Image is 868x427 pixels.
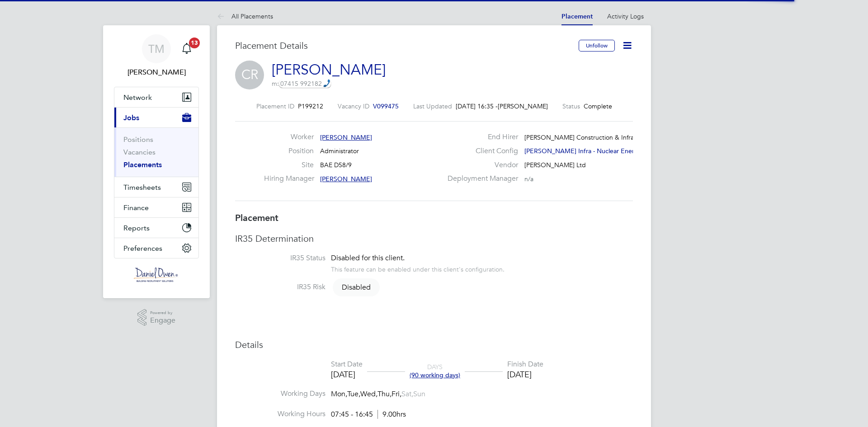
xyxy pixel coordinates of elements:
[338,102,369,110] label: Vacancy ID
[498,102,548,110] span: [PERSON_NAME]
[413,102,452,110] label: Last Updated
[114,127,198,177] div: Jobs
[264,132,314,142] label: Worker
[442,174,518,183] label: Deployment Manager
[103,25,210,298] nav: Main navigation
[373,102,399,110] span: V099475
[347,389,360,399] span: Tue,
[114,67,199,78] span: Tom Meachin
[134,267,179,282] img: danielowen-logo-retina.png
[189,38,200,48] span: 13
[524,133,645,141] span: [PERSON_NAME] Construction & Infrast…
[178,34,196,63] a: 13
[264,146,314,156] label: Position
[524,175,533,183] span: n/a
[405,363,465,379] div: DAYS
[562,102,580,110] label: Status
[561,13,593,20] a: Placement
[272,80,331,88] span: m:
[456,102,498,110] span: [DATE] 16:35 -
[123,148,156,156] a: Vacancies
[148,43,165,55] span: TM
[607,12,644,20] a: Activity Logs
[123,203,149,212] span: Finance
[114,34,199,78] a: TM[PERSON_NAME]
[123,160,162,169] a: Placements
[264,174,314,183] label: Hiring Manager
[114,87,198,107] button: Network
[114,108,198,127] button: Jobs
[320,133,372,141] span: [PERSON_NAME]
[360,389,377,399] span: Wed,
[323,79,330,87] img: hfpfyWBK5wQHBAGPgDf9c6qAYOxxMAAAAASUVORK5CYII=
[331,389,347,399] span: Mon,
[235,212,278,223] b: Placement
[279,80,331,88] div: Call: 07415 992182
[235,389,325,399] label: Working Days
[272,61,386,79] a: [PERSON_NAME]
[123,244,162,253] span: Preferences
[331,253,405,263] span: Disabled for this client.
[123,93,152,102] span: Network
[150,317,175,324] span: Engage
[264,160,314,170] label: Site
[114,218,198,238] button: Reports
[114,238,198,258] button: Preferences
[235,233,633,244] h3: IR35 Determination
[235,339,633,351] h3: Details
[524,147,645,155] span: [PERSON_NAME] Infra - Nuclear Energ…
[524,161,586,169] span: [PERSON_NAME] Ltd
[377,410,406,419] span: 9.00hrs
[331,410,406,419] div: 07:45 - 16:45
[320,147,359,155] span: Administrator
[320,161,352,169] span: BAE D58/9
[331,369,363,380] div: [DATE]
[410,371,460,379] span: (90 working days)
[217,12,273,20] a: All Placements
[123,135,153,144] a: Positions
[114,197,198,217] button: Finance
[123,183,161,192] span: Timesheets
[442,146,518,156] label: Client Config
[114,267,199,282] a: Go to home page
[256,102,294,110] label: Placement ID
[584,102,612,110] span: Complete
[401,389,413,399] span: Sat,
[137,309,176,326] a: Powered byEngage
[235,253,325,263] label: IR35 Status
[123,113,139,122] span: Jobs
[331,263,505,273] div: This feature can be enabled under this client's configuration.
[320,175,372,183] span: [PERSON_NAME]
[123,224,150,232] span: Reports
[235,282,325,292] label: IR35 Risk
[392,389,401,399] span: Fri,
[377,389,392,399] span: Thu,
[333,278,380,296] span: Disabled
[579,40,615,52] button: Unfollow
[298,102,323,110] span: P199212
[235,40,572,52] h3: Placement Details
[507,360,543,369] div: Finish Date
[442,160,518,170] label: Vendor
[114,177,198,197] button: Timesheets
[442,132,518,142] label: End Hirer
[413,389,425,399] span: Sun
[507,369,543,380] div: [DATE]
[331,360,363,369] div: Start Date
[235,61,264,89] span: CR
[235,409,325,419] label: Working Hours
[150,309,175,317] span: Powered by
